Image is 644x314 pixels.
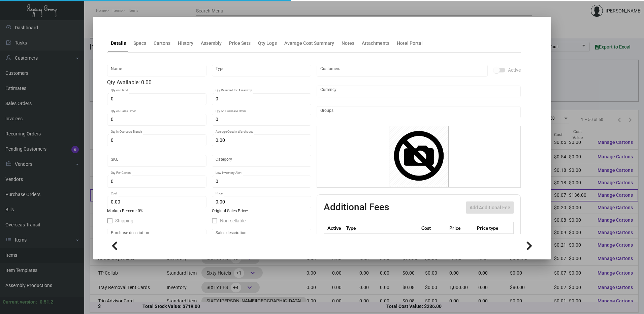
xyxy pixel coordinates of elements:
h2: Additional Fees [324,201,389,214]
input: Add new.. [320,68,484,73]
input: Add new.. [320,109,517,115]
div: Assembly [201,40,222,47]
div: Current version: [3,299,37,306]
span: Active [508,66,521,74]
div: History [178,40,193,47]
div: Price Sets [229,40,251,47]
th: Price type [475,222,506,234]
div: Hotel Portal [397,40,423,47]
div: Specs [133,40,146,47]
th: Active [324,222,345,234]
div: Details [111,40,126,47]
span: Shipping [115,217,133,225]
div: Qty Available: 0.00 [107,78,311,87]
div: Average Cost Summary [284,40,334,47]
span: Add Additional Fee [470,205,510,210]
th: Cost [420,222,447,234]
div: Qty Logs [258,40,277,47]
th: Type [344,222,420,234]
div: 0.51.2 [40,299,53,306]
div: Cartons [154,40,170,47]
div: Notes [342,40,354,47]
th: Price [448,222,475,234]
button: Add Additional Fee [466,201,514,214]
span: Non-sellable [220,217,246,225]
div: Attachments [362,40,389,47]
